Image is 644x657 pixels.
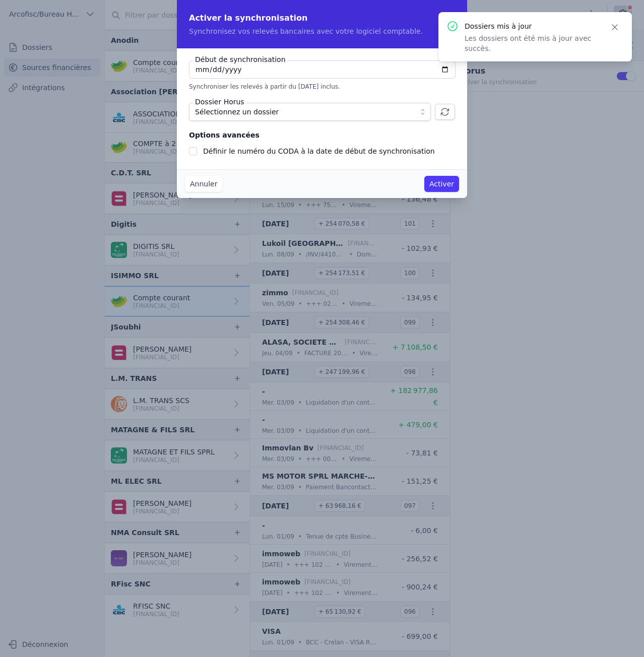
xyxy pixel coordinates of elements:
[185,176,222,192] button: Annuler
[195,106,279,118] span: Sélectionnez un dossier
[189,103,431,121] button: Sélectionnez un dossier
[189,26,455,36] p: Synchronisez vos relevés bancaires avec votre logiciel comptable.
[193,54,288,64] label: Début de synchronisation
[193,97,246,107] label: Dossier Horus
[424,176,459,192] button: Activer
[189,129,260,141] legend: Options avancées
[203,147,435,155] label: Définir le numéro du CODA à la date de début de synchronisation
[189,83,455,91] p: Synchroniser les relevés à partir du [DATE] inclus.
[465,21,598,31] p: Dossiers mis à jour
[189,12,455,24] h2: Activer la synchronisation
[465,33,598,53] p: Les dossiers ont été mis à jour avec succès.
